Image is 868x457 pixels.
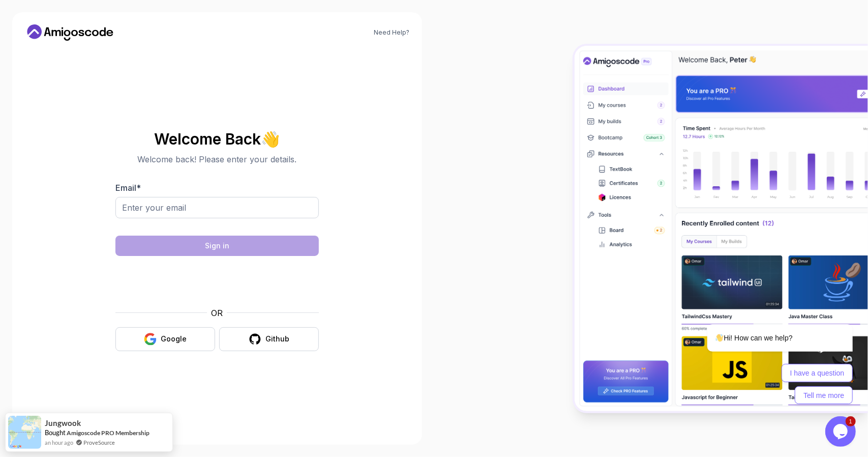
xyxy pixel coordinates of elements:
img: provesource social proof notification image [8,416,41,449]
p: Welcome back! Please enter your details. [115,153,319,165]
iframe: Widget contendo caixa de seleção para desafio de segurança hCaptcha [140,262,294,301]
a: Need Help? [374,28,410,37]
img: Amigoscode Dashboard [575,46,868,411]
label: Email * [115,183,141,193]
iframe: chat widget [825,416,858,447]
div: Google [161,334,187,344]
input: Enter your email [115,197,319,218]
iframe: chat widget [675,233,858,411]
button: Google [115,327,215,351]
span: 👋 [259,128,283,150]
h2: Welcome Back [115,131,319,147]
a: ProveSource [83,439,115,446]
a: Home link [24,24,116,41]
a: Amigoscode PRO Membership [67,429,149,437]
div: Github [265,334,289,344]
span: an hour ago [45,438,73,447]
button: Sign in [115,236,319,256]
button: Github [219,327,319,351]
span: jungwook [45,419,81,427]
div: Sign in [205,241,229,251]
span: Bought [45,429,66,437]
p: OR [211,307,223,319]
